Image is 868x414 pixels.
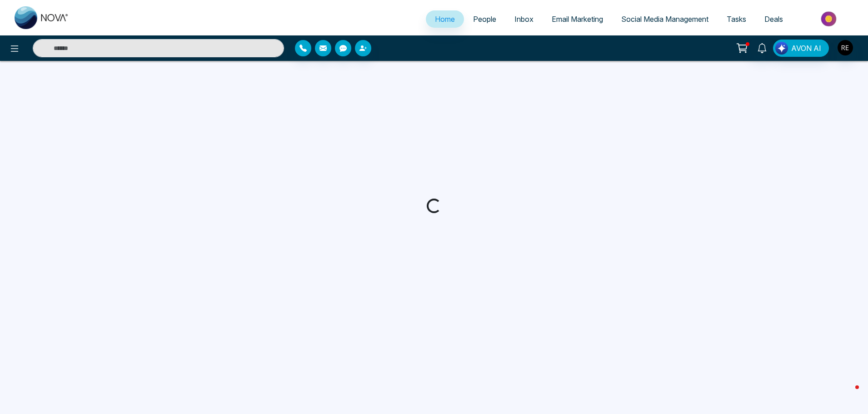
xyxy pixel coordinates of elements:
a: Social Media Management [612,10,718,28]
a: Home [426,10,464,28]
img: Nova CRM Logo [15,6,69,29]
img: Market-place.gif [797,9,863,29]
img: User Avatar [838,40,853,55]
span: Inbox [514,15,534,24]
span: Social Media Management [621,15,708,24]
span: Tasks [727,15,746,24]
a: Tasks [718,10,755,28]
span: Email Marketing [552,15,603,24]
button: AVON AI [773,40,829,57]
span: People [473,15,496,24]
span: AVON AI [791,43,821,54]
a: Inbox [505,10,543,28]
a: People [464,10,505,28]
iframe: Intercom live chat [837,383,859,405]
img: Lead Flow [775,42,788,55]
span: Home [435,15,455,24]
a: Deals [755,10,792,28]
a: Email Marketing [543,10,612,28]
span: Deals [764,15,783,24]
